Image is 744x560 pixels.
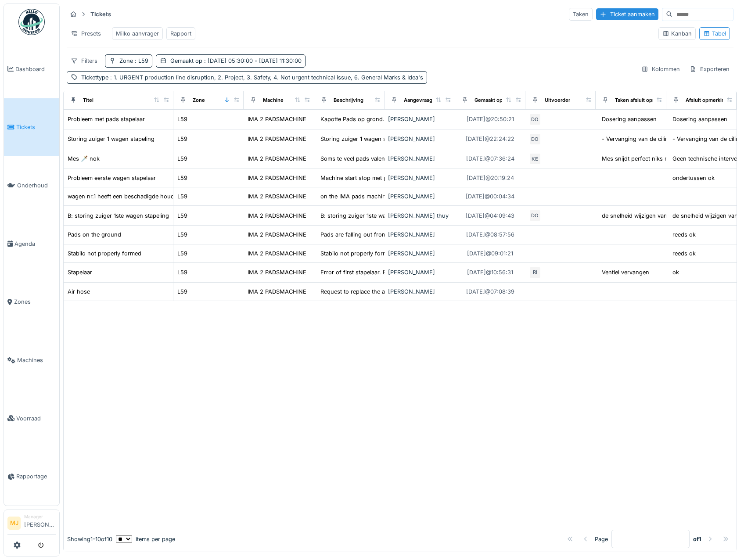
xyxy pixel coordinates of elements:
div: DO [529,209,541,222]
div: Dosering aanpassen [602,115,657,123]
div: L59 [177,135,187,143]
div: IMA 2 PADSMACHINE [248,192,306,201]
div: IMA 2 PADSMACHINE [248,230,306,239]
div: [PERSON_NAME] [388,115,451,123]
div: Ventiel vervangen [602,268,649,276]
div: Probleem eerste wagen stapelaar [68,174,156,182]
div: [PERSON_NAME] [388,249,451,258]
span: Agenda [14,240,56,248]
div: on the IMA pads machine L 59b I noticed a worno... [320,192,460,201]
div: IMA 2 PADSMACHINE [248,287,306,296]
div: Soms te veel pads valen op de grond [320,154,420,163]
div: B: storing zuiger 1ste wagen stapeling na dit a... [320,212,449,220]
span: : 1. URGENT production line disruption, 2. Project, 3. Safety, 4. Not urgent technical issue, 6. ... [108,74,423,81]
div: Milko aanvrager [116,29,159,38]
div: ondertussen ok [672,174,715,182]
div: L59 [177,154,187,163]
div: [PERSON_NAME] [388,230,451,239]
div: Error of first stapelaar. B [320,268,386,276]
div: Request to replace the air hose from straight t... [320,287,449,296]
div: [DATE] @ 08:57:56 [466,230,514,239]
div: DO [529,113,541,126]
span: Machines [17,356,56,364]
div: Pads are falling out from the machine, from sta... [320,230,452,239]
span: Voorraad [16,414,56,423]
div: Afsluit opmerking [686,97,728,104]
a: MJ Manager[PERSON_NAME] [7,513,56,535]
div: Kanban [662,29,692,38]
div: [DATE] @ 20:19:24 [467,174,514,182]
div: Presets [67,27,105,40]
div: IMA 2 PADSMACHINE [248,154,306,163]
div: Kapotte Pads op grond. Mes moet nagekeken worden [320,115,465,123]
div: L59 [177,115,187,123]
div: [DATE] @ 09:01:21 [467,249,513,258]
span: Onderhoud [17,181,56,190]
div: [PERSON_NAME] [388,154,451,163]
div: RI [529,266,541,279]
div: Manager [24,513,56,520]
div: L59 [177,287,187,296]
div: Ticket aanmaken [596,8,658,20]
div: L59 [177,174,187,182]
div: Uitvoerder [545,97,570,104]
div: Kolommen [637,63,684,75]
div: reeds ok [672,230,696,239]
span: Rapportage [16,472,56,481]
div: L59 [177,192,187,201]
div: IMA 2 PADSMACHINE [248,135,306,143]
div: IMA 2 PADSMACHINE [248,212,306,220]
li: [PERSON_NAME] [24,513,56,532]
div: reeds ok [672,249,696,258]
div: L59 [177,249,187,258]
span: Tickets [16,123,56,131]
span: Dashboard [15,65,56,73]
div: Machine start stop met probleem eerste wagen st... [320,174,458,182]
div: IMA 2 PADSMACHINE [248,115,306,123]
div: Air hose [68,287,90,296]
a: Machines [4,331,59,389]
div: Stapelaar [68,268,92,276]
div: Mes snijdt perfect niks mis mee. Filterpapier i... [602,154,728,163]
div: Storing zuiger 1 wagen stapeling [68,135,155,143]
div: L59 [177,268,187,276]
div: [DATE] @ 20:50:21 [467,115,514,123]
div: Titel [83,97,93,104]
a: Rapportage [4,448,59,506]
div: Taken afsluit opmerkingen [615,97,678,104]
div: Storing zuiger 1 wagen stapeling [320,135,407,143]
div: Filters [67,54,101,67]
div: Zone [119,57,148,65]
div: Tabel [703,29,726,38]
div: de snelheid wijzigen van 720 naar 780. het mes ... [602,212,736,220]
a: Dashboard [4,40,59,98]
div: KE [529,153,541,165]
div: Tickettype [81,73,423,82]
div: [DATE] @ 10:56:31 [467,268,513,276]
a: Zones [4,273,59,331]
a: Onderhoud [4,156,59,215]
div: Taken [569,8,593,21]
div: Aangevraagd door [404,97,448,104]
div: Dosering aanpassen [672,115,727,123]
div: DO [529,133,541,145]
div: Mes 🗡️ nok [68,154,100,163]
div: L59 [177,212,187,220]
div: [PERSON_NAME] [388,174,451,182]
div: Showing 1 - 10 of 10 [67,535,112,543]
span: : [DATE] 05:30:00 - [DATE] 11:30:00 [202,57,302,64]
div: Gemaakt op [170,57,302,65]
div: Beschrijving [334,97,363,104]
div: IMA 2 PADSMACHINE [248,268,306,276]
div: [PERSON_NAME] [388,287,451,296]
span: : L59 [133,57,148,64]
div: Rapport [170,29,191,38]
strong: of 1 [693,535,701,543]
div: Page [595,535,608,543]
a: Agenda [4,215,59,273]
div: [PERSON_NAME] [388,192,451,201]
div: IMA 2 PADSMACHINE [248,249,306,258]
li: MJ [7,517,21,530]
strong: Tickets [87,10,115,18]
div: Zone [193,97,205,104]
